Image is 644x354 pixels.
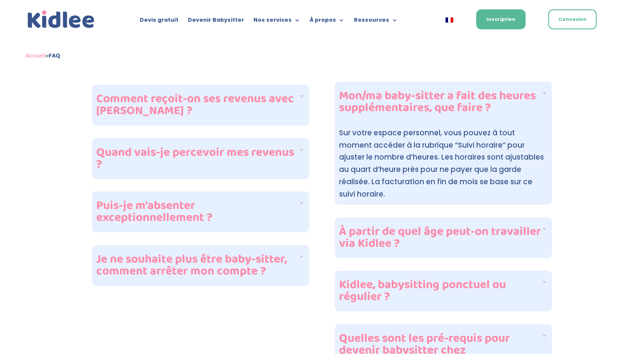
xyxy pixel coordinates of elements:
h4: Mon/ma baby-sitter a fait des heures supplémentaires, que faire ? [339,90,541,114]
a: Kidlee Logo [26,9,97,31]
a: Ressources [354,17,398,26]
a: Devis gratuit [140,17,178,26]
a: Inscription [476,9,526,29]
h4: Quand vais-je percevoir mes revenus ? [96,147,298,171]
a: Accueil [26,51,46,61]
a: Nos services [253,17,300,26]
h4: Je ne souhaite plus être baby-sitter, comment arrêter mon compte ? [96,254,298,277]
h4: À partir de quel âge peut-on travailler via Kidlee ? [339,226,541,250]
img: logo_kidlee_bleu [26,9,97,31]
span: Sur votre espace personnel, vous pouvez à tout moment accéder à la rubrique “Suivi horaire” pour ... [339,128,544,200]
a: Devenir Babysitter [188,17,244,26]
h4: Kidlee, babysitting ponctuel ou régulier ? [339,279,541,303]
a: À propos [310,17,345,26]
strong: FAQ [49,51,60,61]
a: Connexion [548,9,597,29]
h4: Puis-je m'absenter exceptionnellement ? [96,200,298,224]
img: Français [446,17,453,23]
span: » [26,51,60,61]
h4: Comment reçoit-on ses revenus avec [PERSON_NAME] ? [96,93,298,117]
